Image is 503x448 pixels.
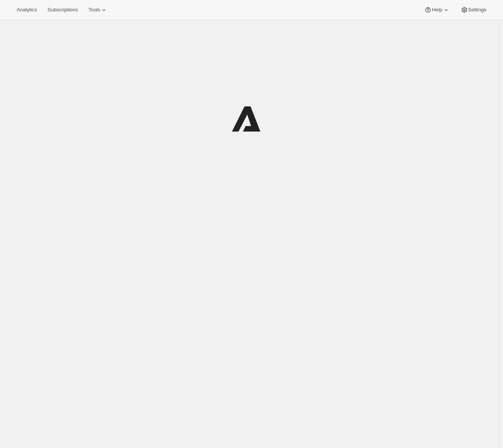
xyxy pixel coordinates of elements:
[47,7,78,13] span: Subscriptions
[84,5,112,15] button: Tools
[88,7,100,13] span: Tools
[432,7,442,13] span: Help
[43,5,82,15] button: Subscriptions
[420,5,454,15] button: Help
[12,5,41,15] button: Analytics
[456,5,491,15] button: Settings
[468,7,486,13] span: Settings
[17,7,37,13] span: Analytics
